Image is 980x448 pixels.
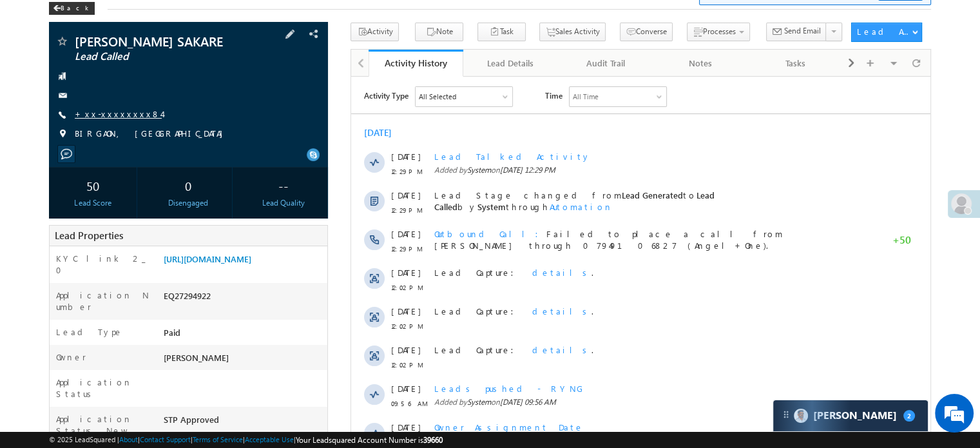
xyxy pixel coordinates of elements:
span: Owner Assignment Date [83,345,233,356]
span: details [181,268,240,278]
button: Processes [687,23,750,41]
span: Added by on [83,320,508,331]
label: Application Status New [56,413,150,436]
div: 50 [52,173,133,197]
div: . [83,190,508,202]
span: Lead Talked Activity [83,74,240,85]
button: Lead Actions [851,23,922,42]
span: [DATE] [40,151,69,163]
span: 09:55 AM [40,360,79,371]
span: details [181,422,240,433]
div: . [83,422,508,434]
span: details [181,229,240,240]
img: carter-drag [781,409,791,420]
span: Added by on [83,358,508,370]
div: Lead Actions [857,26,912,37]
div: All Selected [68,14,105,26]
label: Owner [56,351,86,363]
span: [DATE] [40,422,69,434]
div: EQ27294922 [160,289,327,307]
span: [DATE] [40,268,69,279]
span: 2 [903,410,915,422]
a: Notes [653,50,748,77]
span: System [116,359,140,369]
span: Lead Stage changed from to by through [83,113,363,135]
span: Time [194,10,211,29]
span: Your Leadsquared Account Number is [296,435,443,445]
div: Lead Details [474,55,546,71]
span: System [126,124,155,135]
div: Activity History [378,57,454,69]
a: [URL][DOMAIN_NAME] [164,253,251,264]
span: System [116,320,140,330]
a: Tasks [749,50,843,77]
span: [DATE] 09:55 AM [149,359,205,369]
button: Send Email [766,23,827,41]
div: [DATE] [13,50,55,62]
div: 0 [148,173,229,197]
label: Lead Type [56,326,123,338]
div: Lead Score [52,197,133,209]
a: Terms of Service [193,435,243,443]
div: Back [49,2,95,15]
span: [DATE] [40,384,69,395]
div: Audit Trail [569,55,642,71]
span: +50 [541,157,560,173]
span: 12:02 PM [40,282,79,294]
div: Tasks [759,55,832,71]
span: 39660 [423,435,443,445]
span: Processes [703,26,736,36]
div: Notes [664,55,736,71]
div: . [83,268,508,279]
div: . [83,229,508,240]
span: 12:02 PM [40,244,79,255]
span: [DATE] [40,74,69,86]
button: Converse [620,23,673,41]
span: 09:56 AM [40,321,79,333]
label: KYC link 2_0 [56,253,150,276]
a: +xx-xxxxxxxx84 [75,108,162,119]
span: [DATE] 09:56 AM [149,320,205,330]
span: System [240,395,268,406]
button: Activity [351,23,399,41]
span: 12:29 PM [40,166,79,178]
span: [DATE] [40,113,69,124]
span: [DATE] [40,306,69,318]
span: [DATE] [40,229,69,240]
span: 09:54 AM [40,398,79,410]
div: STP Approved [160,413,327,431]
a: Audit Trail [559,50,653,77]
button: Note [415,23,463,41]
span: [DATE] 12:29 PM [149,88,204,98]
div: Lead Quality [243,197,324,209]
span: Send Email [784,25,821,37]
div: All Selected [64,10,161,30]
span: Lead Capture: [83,422,171,433]
div: All Time [222,14,247,26]
span: [PERSON_NAME] [155,395,220,406]
span: Leads pushed - RYNG [83,306,233,317]
button: Task [477,23,526,41]
span: Activity Type [13,10,57,29]
span: Lead Called [83,113,363,135]
a: Lead Details [463,50,558,77]
label: Application Number [56,289,150,313]
span: [DATE] [40,345,69,356]
span: Lead Properties [55,229,123,242]
span: [PERSON_NAME] SAKARE [75,35,247,48]
span: © 2025 LeadSquared | | | | | [49,434,443,446]
span: Added by on [83,88,508,99]
a: Back [49,1,101,12]
a: Acceptable Use [245,435,294,443]
div: -- [243,173,324,197]
span: 12:29 PM [40,89,79,101]
button: Sales Activity [539,23,606,41]
a: Contact Support [140,435,191,443]
span: Lead Capture: [83,268,171,278]
a: About [119,435,138,443]
span: Lead Generated [271,113,332,124]
span: Lead Owner changed from to by through . [83,384,377,406]
span: details [181,190,240,201]
span: Automation [198,124,262,135]
span: [PERSON_NAME] [164,352,229,363]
